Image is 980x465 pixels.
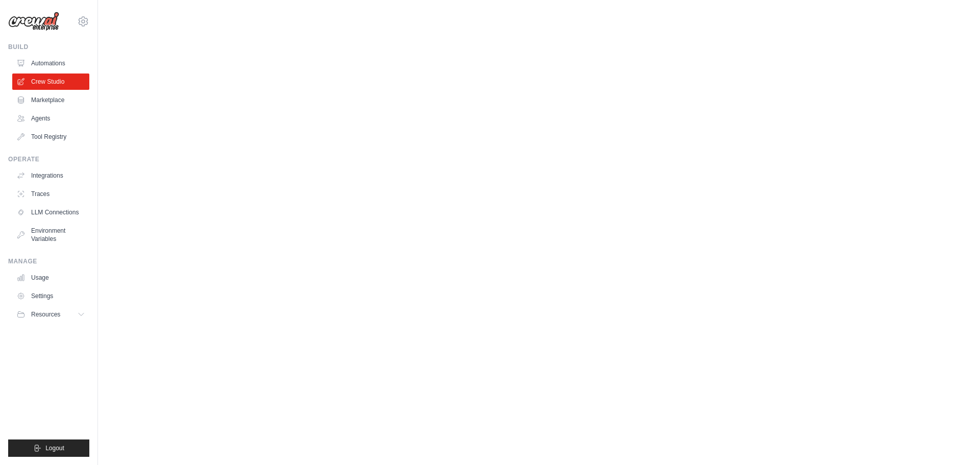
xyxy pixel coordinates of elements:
span: Resources [31,310,60,319]
a: Integrations [12,167,89,184]
button: Resources [12,306,89,323]
a: Settings [12,288,89,304]
a: Agents [12,110,89,127]
a: Traces [12,186,89,202]
div: Manage [8,257,89,265]
span: Logout [45,444,64,452]
a: Usage [12,270,89,286]
img: Logo [8,12,59,31]
div: Operate [8,155,89,163]
a: LLM Connections [12,204,89,221]
a: Automations [12,55,89,71]
a: Marketplace [12,92,89,108]
div: Build [8,43,89,51]
a: Tool Registry [12,129,89,145]
button: Logout [8,439,89,457]
a: Environment Variables [12,223,89,247]
a: Crew Studio [12,74,89,90]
